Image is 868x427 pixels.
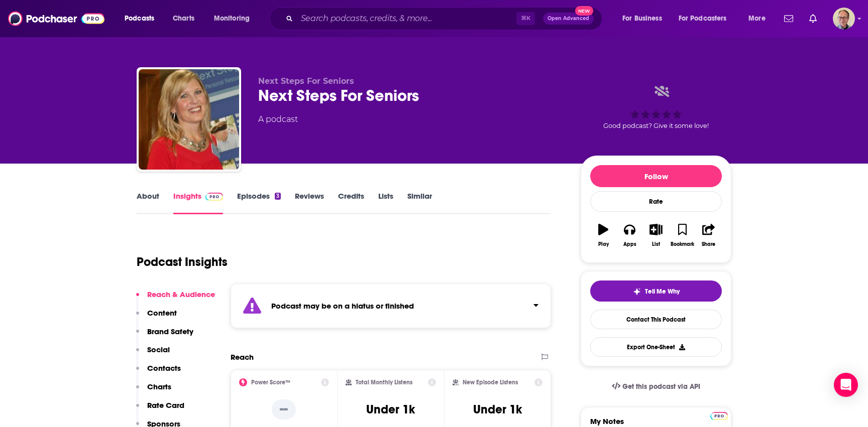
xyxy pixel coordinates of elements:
p: -- [272,399,296,419]
button: Show profile menu [833,8,855,30]
div: Share [702,241,715,247]
section: Click to expand status details [231,283,551,328]
p: Content [147,308,177,318]
a: Lists [378,191,393,214]
button: Share [696,217,722,253]
h3: Under 1k [366,402,415,417]
button: Social [136,345,170,363]
p: Charts [147,382,171,391]
img: User Profile [833,8,855,30]
p: Rate Card [147,400,184,410]
button: Open AdvancedNew [543,13,594,25]
span: Logged in as tommy.lynch [833,8,855,30]
button: Follow [590,165,722,187]
p: Contacts [147,363,181,373]
div: Play [598,241,609,247]
button: tell me why sparkleTell Me Why [590,280,722,302]
a: Charts [166,11,200,27]
div: Search podcasts, credits, & more... [279,7,612,30]
div: Good podcast? Give it some love! [581,76,731,138]
span: Tell Me Why [645,288,680,296]
a: About [137,191,159,214]
div: Rate [590,191,722,212]
button: Reach & Audience [136,290,215,308]
button: Charts [136,382,171,400]
div: Apps [623,241,636,247]
p: Social [147,345,170,354]
span: Good podcast? Give it some love! [603,122,709,129]
span: Podcasts [125,12,154,26]
a: Similar [407,191,432,214]
img: Podchaser - Follow, Share and Rate Podcasts [8,9,104,28]
div: Open Intercom Messenger [834,373,858,397]
button: Apps [616,217,642,253]
div: Bookmark [671,241,694,247]
button: Contacts [136,363,181,382]
h2: New Episode Listens [463,379,518,386]
span: Open Advanced [548,16,589,21]
h3: Under 1k [473,402,522,417]
img: Next Steps For Seniors [139,69,239,170]
div: List [652,241,660,247]
a: Credits [338,191,364,214]
span: Monitoring [214,12,250,26]
span: New [575,6,593,16]
a: Get this podcast via API [604,374,708,399]
p: Reach & Audience [147,290,215,299]
p: Brand Safety [147,327,193,336]
button: Export One-Sheet [590,337,722,357]
a: Show notifications dropdown [780,10,797,27]
span: ⌘ K [516,12,535,25]
span: More [748,12,766,26]
input: Search podcasts, credits, & more... [297,11,516,27]
span: For Business [622,12,662,26]
img: Podchaser Pro [710,412,728,420]
button: open menu [207,11,263,27]
span: For Podcasters [679,12,727,26]
span: Get this podcast via API [622,382,700,391]
button: open menu [672,11,741,27]
a: InsightsPodchaser Pro [173,191,223,214]
button: List [643,217,669,253]
div: 3 [275,193,281,200]
button: open menu [118,11,167,27]
h2: Reach [231,352,254,362]
a: Reviews [295,191,324,214]
a: Show notifications dropdown [805,10,821,27]
button: Brand Safety [136,327,193,345]
span: Charts [173,12,194,26]
button: Rate Card [136,400,184,419]
a: Contact This Podcast [590,310,722,329]
button: open menu [741,11,778,27]
h2: Total Monthly Listens [356,379,412,386]
button: Content [136,308,177,327]
img: tell me why sparkle [633,288,641,296]
a: Pro website [710,410,728,420]
a: Episodes3 [237,191,281,214]
button: Play [590,217,616,253]
div: A podcast [258,113,298,125]
strong: Podcast may be on a hiatus or finished [271,301,414,311]
button: open menu [615,11,675,27]
img: Podchaser Pro [205,193,223,201]
h1: Podcast Insights [137,254,228,269]
button: Bookmark [669,217,695,253]
span: Next Steps For Seniors [258,76,354,86]
h2: Power Score™ [251,379,290,386]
